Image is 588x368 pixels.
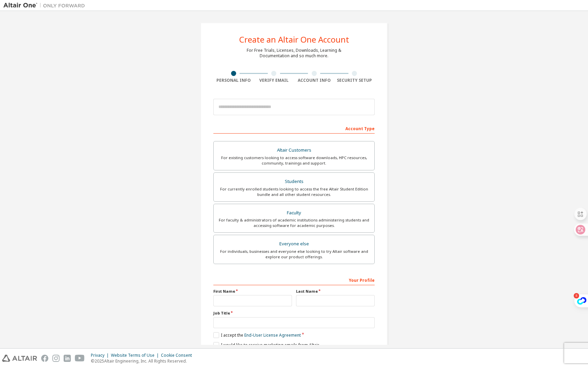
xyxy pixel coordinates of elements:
div: For Free Trials, Licenses, Downloads, Learning & Documentation and so much more. [247,48,341,59]
div: Account Info [294,78,334,83]
div: Faculty [218,208,370,218]
label: First Name [213,289,292,294]
div: Everyone else [218,239,370,249]
div: Cookie Consent [161,353,196,358]
label: Last Name [296,289,375,294]
div: Security Setup [334,78,375,83]
div: For existing customers looking to access software downloads, HPC resources, community, trainings ... [218,155,370,166]
label: Job Title [213,310,375,316]
div: Personal Info [213,78,254,83]
img: youtube.svg [75,355,85,362]
div: For individuals, businesses and everyone else looking to try Altair software and explore our prod... [218,249,370,260]
img: linkedin.svg [64,355,71,362]
img: facebook.svg [41,355,48,362]
div: Privacy [91,353,111,358]
img: altair_logo.svg [2,355,37,362]
div: Your Profile [213,274,375,285]
label: I would like to receive marketing emails from Altair [213,342,319,348]
img: instagram.svg [52,355,60,362]
div: For currently enrolled students looking to access the free Altair Student Edition bundle and all ... [218,186,370,197]
div: Verify Email [254,78,294,83]
div: For faculty & administrators of academic institutions administering students and accessing softwa... [218,217,370,228]
div: Account Type [213,123,375,134]
div: Altair Customers [218,145,370,155]
img: Altair One [3,2,88,9]
p: © 2025 Altair Engineering, Inc. All Rights Reserved. [91,358,196,364]
div: Students [218,177,370,186]
label: I accept the [213,332,301,338]
div: Website Terms of Use [111,353,161,358]
a: End-User License Agreement [244,332,301,338]
div: Create an Altair One Account [239,35,349,44]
